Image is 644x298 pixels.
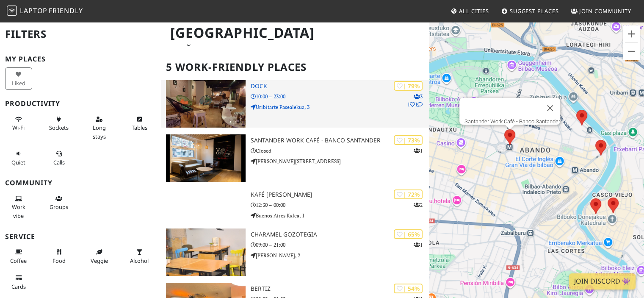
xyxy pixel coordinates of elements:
[251,157,430,165] p: [PERSON_NAME][STREET_ADDRESS]
[459,7,489,15] span: All Cities
[166,228,245,276] img: Charamel Gozotegia
[251,147,430,155] p: Closed
[11,159,25,166] span: Quiet
[5,245,32,267] button: Coffee
[5,112,32,135] button: Wi-Fi
[10,257,27,265] span: Coffee
[251,92,430,100] p: 10:00 – 23:00
[5,147,32,169] button: Quiet
[394,229,423,239] div: | 65%
[251,191,430,198] h3: Kafé [PERSON_NAME]
[394,135,423,145] div: | 73%
[132,124,147,131] span: Work-friendly tables
[447,3,492,19] a: All Cities
[251,212,430,220] p: Buenos Aires Kalea, 1
[5,192,32,223] button: Work vibe
[86,112,113,143] button: Long stays
[5,233,156,241] h3: Service
[5,271,32,293] button: Cards
[130,257,149,265] span: Alcohol
[251,241,430,249] p: 09:00 – 21:00
[251,137,430,144] h3: Santander Work Café - Banco Santander
[251,201,430,209] p: 12:30 – 00:00
[11,283,26,290] span: Credit cards
[394,189,423,199] div: | 72%
[5,179,156,187] h3: Community
[91,257,108,265] span: Veggie
[45,147,72,169] button: Calls
[163,21,428,45] h1: [GEOGRAPHIC_DATA]
[50,203,68,211] span: Group tables
[251,251,430,259] p: [PERSON_NAME], 2
[407,92,423,109] p: 3 1 1
[53,159,65,166] span: Video/audio calls
[251,83,430,90] h3: Dock
[45,245,72,267] button: Food
[394,81,423,91] div: | 79%
[12,124,25,131] span: Stable Wi-Fi
[510,7,559,15] span: Suggest Places
[7,4,83,19] a: LaptopFriendly LaptopFriendly
[166,80,245,128] img: Dock
[166,54,424,80] h2: 5 Work-Friendly Places
[567,3,635,19] a: Join Community
[161,80,429,128] a: Dock | 79% 311 Dock 10:00 – 23:00 Uribitarte Pasealekua, 3
[49,124,69,131] span: Power sockets
[414,201,423,209] p: 2
[45,192,72,214] button: Groups
[93,124,106,140] span: Long stays
[161,228,429,276] a: Charamel Gozotegia | 65% 1 Charamel Gozotegia 09:00 – 21:00 [PERSON_NAME], 2
[540,98,560,118] button: Close
[623,25,640,42] button: Zoom in
[414,241,423,249] p: 1
[126,245,153,267] button: Alcohol
[5,55,156,63] h3: My Places
[161,134,429,182] a: Santander Work Café - Banco Santander | 73% 1 Santander Work Café - Banco Santander Closed [PERSO...
[45,112,72,135] button: Sockets
[394,284,423,293] div: | 54%
[5,21,156,47] h2: Filters
[414,147,423,155] p: 1
[251,103,430,111] p: Uribitarte Pasealekua, 3
[623,43,640,60] button: Zoom out
[12,203,25,219] span: People working
[53,257,66,265] span: Food
[7,6,17,16] img: LaptopFriendly
[161,189,429,222] a: | 72% 2 Kafé [PERSON_NAME] 12:30 – 00:00 Buenos Aires Kalea, 1
[498,3,562,19] a: Suggest Places
[5,100,156,108] h3: Productivity
[49,6,83,15] span: Friendly
[20,6,47,15] span: Laptop
[579,7,631,15] span: Join Community
[126,112,153,135] button: Tables
[86,245,113,267] button: Veggie
[251,231,430,238] h3: Charamel Gozotegia
[251,285,430,292] h3: Bertiz
[166,134,245,182] img: Santander Work Café - Banco Santander
[464,118,560,125] a: Santander Work Café - Banco Santander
